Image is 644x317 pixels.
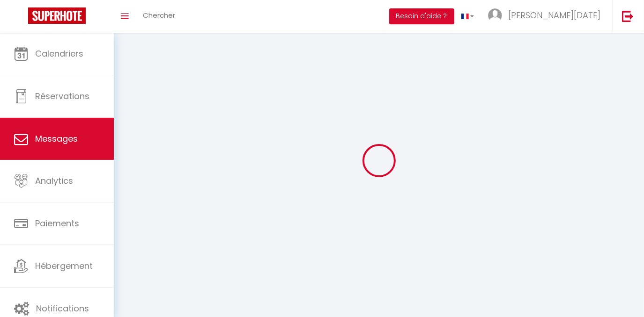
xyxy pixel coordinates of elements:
[35,133,78,144] span: Messages
[35,260,93,272] span: Hébergement
[36,303,89,314] span: Notifications
[7,4,36,32] button: Ouvrir le widget de chat LiveChat
[35,175,73,187] span: Analytics
[35,217,79,229] span: Paiements
[143,10,175,20] span: Chercher
[622,10,634,22] img: logout
[35,90,89,102] span: Réservations
[508,9,600,21] span: [PERSON_NAME][DATE]
[28,7,86,24] img: Super Booking
[389,8,454,24] button: Besoin d'aide ?
[488,8,502,22] img: ...
[35,48,83,59] span: Calendriers
[604,275,637,310] iframe: Chat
